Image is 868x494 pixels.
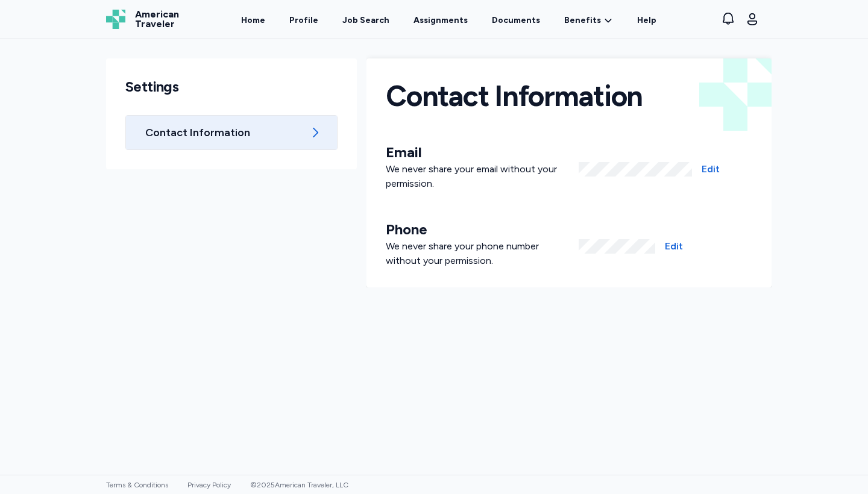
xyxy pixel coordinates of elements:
a: Terms & Conditions [106,481,168,489]
div: Email [386,143,559,162]
a: Privacy Policy [187,481,231,489]
a: Benefits [564,14,613,27]
span: Contact Information [145,125,303,140]
span: © 2025 American Traveler, LLC [250,481,348,489]
div: Job Search [342,14,389,27]
img: Logo [106,10,125,29]
span: American Traveler [135,10,179,29]
h1: Settings [125,78,338,96]
button: Edit [702,162,720,177]
h1: Contact Information [386,78,752,114]
div: Phone [386,220,559,239]
button: Edit [665,239,683,254]
div: We never share your phone number without your permission. [386,239,559,268]
span: Benefits [564,14,601,27]
div: We never share your email without your permission. [386,162,559,191]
